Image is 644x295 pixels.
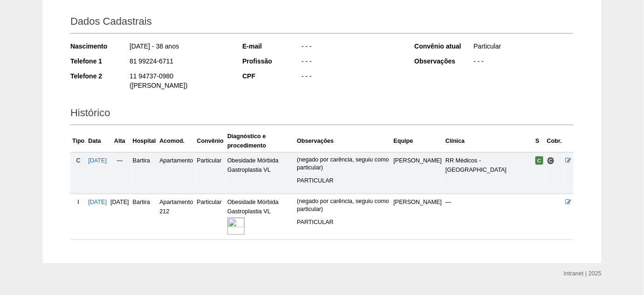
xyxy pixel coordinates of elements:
[129,42,230,53] div: [DATE] - 38 anos
[297,156,390,172] p: (negado por carência, seguiu como particular)
[545,130,564,153] th: Cobr.
[131,152,158,194] td: Bartira
[131,130,158,153] th: Hospital
[70,71,129,81] div: Telefone 2
[129,56,230,68] div: 81 99224-6711
[444,194,534,239] td: —
[301,71,402,83] div: - - -
[297,177,390,185] p: PARTICULAR
[158,130,195,153] th: Acomod.
[88,157,107,164] a: [DATE]
[226,194,295,239] td: Obesidade Mórbida Gastroplastia VL
[534,130,545,153] th: S
[473,56,574,68] div: - - -
[414,42,473,51] div: Convênio atual
[392,152,444,194] td: [PERSON_NAME]
[158,194,195,239] td: Apartamento 212
[392,194,444,239] td: [PERSON_NAME]
[547,157,555,165] span: Consultório
[301,42,402,53] div: - - -
[72,156,84,165] div: C
[131,194,158,239] td: Bartira
[70,12,574,34] h2: Dados Cadastrais
[86,130,109,153] th: Data
[158,152,195,194] td: Apartamento
[70,56,129,66] div: Telefone 1
[444,152,534,194] td: RR Médicos - [GEOGRAPHIC_DATA]
[70,130,86,153] th: Tipo
[242,56,301,66] div: Profissão
[242,42,301,51] div: E-mail
[88,199,107,205] a: [DATE]
[414,56,473,66] div: Observações
[109,130,131,153] th: Alta
[195,152,225,194] td: Particular
[297,218,390,226] p: PARTICULAR
[226,152,295,194] td: Obesidade Mórbida Gastroplastia VL
[70,104,574,125] h2: Histórico
[242,71,301,81] div: CPF
[392,130,444,153] th: Equipe
[295,130,391,153] th: Observações
[301,56,402,68] div: - - -
[72,197,84,207] div: I
[195,194,225,239] td: Particular
[473,42,574,53] div: Particular
[129,71,230,92] div: 11 94737-0980 ([PERSON_NAME])
[297,197,390,213] p: (negado por carência, seguiu como particular)
[110,199,129,205] span: [DATE]
[195,130,225,153] th: Convênio
[226,130,295,153] th: Diagnóstico e procedimento
[535,156,543,165] span: Confirmada
[564,269,602,278] div: Intranet | 2025
[70,42,129,51] div: Nascimento
[444,130,534,153] th: Clínica
[109,152,131,194] td: —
